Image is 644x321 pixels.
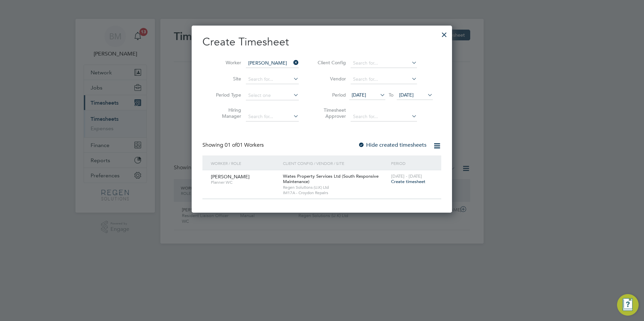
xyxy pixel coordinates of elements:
[246,75,299,84] input: Search for...
[211,107,241,119] label: Hiring Manager
[209,155,281,171] div: Worker / Role
[352,92,366,98] span: [DATE]
[283,173,379,185] span: Wates Property Services Ltd (South Responsive Maintenance)
[391,173,422,179] span: [DATE] - [DATE]
[351,75,417,84] input: Search for...
[316,107,346,119] label: Timesheet Approver
[211,92,241,98] label: Period Type
[246,59,299,68] input: Search for...
[211,60,241,66] label: Worker
[283,185,388,190] span: Regen Solutions (U.K) Ltd
[399,92,414,98] span: [DATE]
[225,142,264,148] span: 01 Workers
[246,91,299,100] input: Select one
[358,142,426,148] label: Hide created timesheets
[316,92,346,98] label: Period
[316,76,346,82] label: Vendor
[391,179,425,184] span: Create timesheet
[389,155,434,171] div: Period
[387,91,395,99] span: To
[351,112,417,121] input: Search for...
[246,112,299,121] input: Search for...
[211,180,278,185] span: Planner WC
[351,59,417,68] input: Search for...
[202,35,441,49] h2: Create Timesheet
[211,76,241,82] label: Site
[316,60,346,66] label: Client Config
[281,155,389,171] div: Client Config / Vendor / Site
[617,294,639,316] button: Engage Resource Center
[225,142,237,148] span: 01 of
[211,174,250,180] span: [PERSON_NAME]
[202,142,265,149] div: Showing
[283,190,388,195] span: IM17A - Croydon Repairs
